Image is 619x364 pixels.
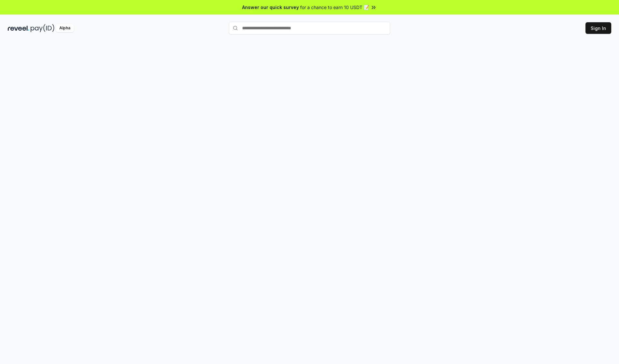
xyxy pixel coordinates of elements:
img: pay_id [31,24,54,32]
div: Alpha [56,24,74,32]
button: Sign In [585,22,611,34]
img: reveel_dark [8,24,29,32]
span: for a chance to earn 10 USDT 📝 [300,4,369,11]
span: Answer our quick survey [242,4,299,11]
